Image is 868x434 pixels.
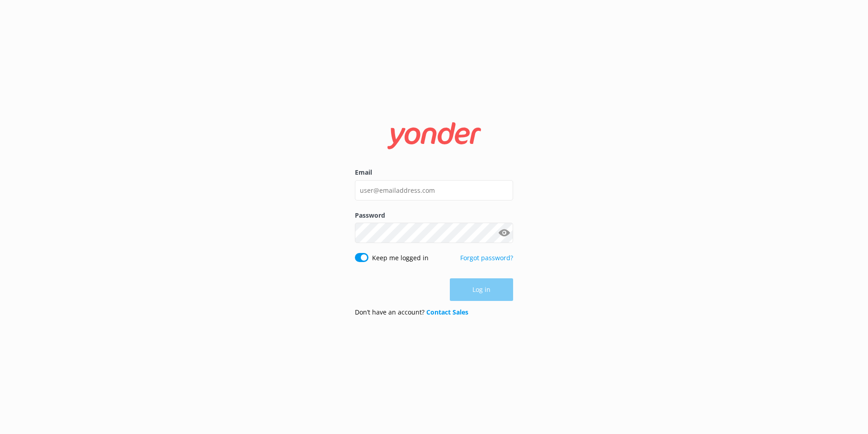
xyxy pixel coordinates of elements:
[355,210,513,220] label: Password
[495,224,513,242] button: Show password
[426,308,468,316] a: Contact Sales
[460,253,513,262] a: Forgot password?
[355,307,468,317] p: Don’t have an account?
[372,253,429,263] label: Keep me logged in
[355,167,513,177] label: Email
[355,180,513,200] input: user@emailaddress.com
